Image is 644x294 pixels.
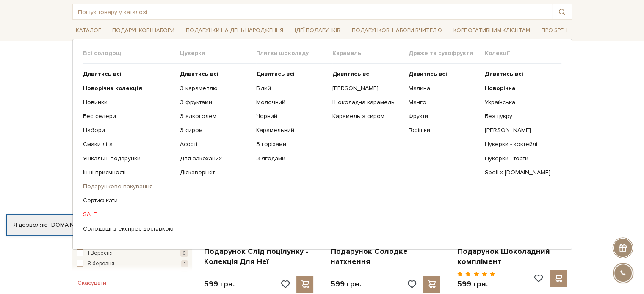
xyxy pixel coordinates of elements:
[485,140,555,148] a: Цукерки - коктейлі
[72,276,111,290] button: Скасувати
[409,70,478,78] a: Дивитись всі
[182,24,287,37] a: Подарунки на День народження
[457,279,495,289] p: 599 грн.
[83,140,174,148] a: Смаки літа
[256,155,326,162] a: З ягодами
[256,85,326,92] a: Білий
[485,70,523,77] b: Дивитись всі
[332,99,402,106] a: Шоколадна карамель
[204,247,314,267] a: Подарунок Слід поцілунку - Колекція Для Неї
[485,126,555,134] a: [PERSON_NAME]
[485,169,555,176] a: Spell x [DOMAIN_NAME]
[180,85,250,92] a: З карамеллю
[83,225,174,233] a: Солодощі з експрес-доставкою
[485,49,561,57] span: Колекції
[204,279,235,289] p: 599 грн.
[256,140,326,148] a: З горіхами
[256,126,326,134] a: Карамельний
[409,113,478,120] a: Фрукти
[109,24,178,37] a: Подарункові набори
[88,271,116,279] span: Вибачення
[83,197,174,204] a: Сертифікати
[256,99,326,106] a: Молочний
[83,85,142,92] b: Новорічна колекція
[409,126,478,134] a: Горішки
[181,260,188,267] span: 1
[83,70,122,77] b: Дивитись всі
[88,249,113,258] span: 1 Вересня
[485,85,555,92] a: Новорічна
[409,49,485,57] span: Драже та сухофрукти
[7,221,236,229] div: Я дозволяю [DOMAIN_NAME] використовувати
[83,183,174,190] a: Подарункове пакування
[73,4,552,19] input: Пошук товару у каталозі
[485,85,515,92] b: Новорічна
[180,49,256,57] span: Цукерки
[83,126,174,134] a: Набори
[256,113,326,120] a: Чорний
[348,23,445,38] a: Подарункові набори Вчителю
[180,271,188,278] span: 9
[77,260,188,268] button: 8 березня 1
[332,113,402,120] a: Карамель з сиром
[332,70,402,78] a: Дивитись всі
[485,99,555,106] a: Українська
[77,271,188,279] button: Вибачення 9
[72,39,572,250] div: Каталог
[450,24,533,37] a: Корпоративним клієнтам
[83,113,174,120] a: Бестселери
[83,70,174,78] a: Дивитись всі
[332,49,409,57] span: Карамель
[552,4,572,19] button: Пошук товару у каталозі
[180,70,250,78] a: Дивитись всі
[180,99,250,106] a: З фруктами
[409,70,447,77] b: Дивитись всі
[180,126,250,134] a: З сиром
[83,211,174,218] a: SALE
[256,70,295,77] b: Дивитись всі
[83,169,174,176] a: Інші приємності
[83,85,174,92] a: Новорічна колекція
[332,70,371,77] b: Дивитись всі
[538,24,572,37] a: Про Spell
[180,140,250,148] a: Асорті
[291,24,344,37] a: Ідеї подарунків
[83,49,180,57] span: Всі солодощі
[180,169,250,176] a: Діскавері кіт
[409,85,478,92] a: Малина
[180,155,250,162] a: Для закоханих
[88,260,114,268] span: 8 березня
[485,113,555,120] a: Без цукру
[72,24,105,37] a: Каталог
[485,70,555,78] a: Дивитись всі
[180,70,218,77] b: Дивитись всі
[330,247,440,267] a: Подарунок Солодке натхнення
[330,279,361,289] p: 599 грн.
[485,155,555,162] a: Цукерки - торти
[457,247,567,267] a: Подарунок Шоколадний комплімент
[77,249,188,258] button: 1 Вересня 6
[256,49,332,57] span: Плитки шоколаду
[83,99,174,106] a: Новинки
[180,113,250,120] a: З алкоголем
[256,70,326,78] a: Дивитись всі
[83,155,174,162] a: Унікальні подарунки
[180,250,188,257] span: 6
[332,85,402,92] a: [PERSON_NAME]
[409,99,478,106] a: Манго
